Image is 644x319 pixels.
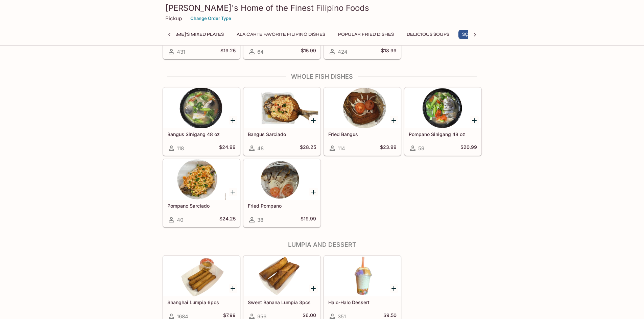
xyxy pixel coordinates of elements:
[334,30,398,39] button: Popular Fried Dishes
[229,284,237,293] button: Add Shanghai Lumpia 6pcs
[163,88,240,128] div: Bangus Sinigang 48 oz
[248,299,316,305] h5: Sweet Banana Lumpia 3pcs
[141,30,228,39] button: [PERSON_NAME]'s Mixed Plates
[257,217,263,223] span: 38
[177,217,183,223] span: 40
[403,30,453,39] button: Delicious Soups
[338,145,345,152] span: 114
[248,131,316,137] h5: Bangus Sarciado
[390,116,398,125] button: Add Fried Bangus
[244,159,320,200] div: Fried Pompano
[460,144,477,152] h5: $20.99
[418,145,424,152] span: 59
[220,48,236,56] h5: $19.25
[257,145,264,152] span: 48
[380,144,397,152] h5: $23.99
[470,116,479,125] button: Add Pompano Sinigang 48 oz
[381,48,397,56] h5: $18.99
[244,256,320,296] div: Sweet Banana Lumpia 3pcs
[309,188,318,196] button: Add Fried Pompano
[409,131,477,137] h5: Pompano Sinigang 48 oz
[243,159,320,227] a: Fried Pompano38$19.99
[301,48,316,56] h5: $15.99
[163,73,482,80] h4: Whole Fish Dishes
[338,49,348,55] span: 424
[163,241,482,248] h4: Lumpia and Dessert
[309,116,318,125] button: Add Bangus Sarciado
[165,3,479,13] h3: [PERSON_NAME]'s Home of the Finest Filipino Foods
[163,256,240,296] div: Shanghai Lumpia 6pcs
[404,87,481,156] a: Pompano Sinigang 48 oz59$20.99
[301,216,316,224] h5: $19.99
[167,131,236,137] h5: Bangus Sinigang 48 oz
[244,88,320,128] div: Bangus Sarciado
[300,144,316,152] h5: $28.25
[458,30,529,39] button: Squid and Shrimp Dishes
[229,116,237,125] button: Add Bangus Sinigang 48 oz
[219,144,236,152] h5: $24.99
[405,88,481,128] div: Pompano Sinigang 48 oz
[328,299,397,305] h5: Halo-Halo Dessert
[163,87,240,156] a: Bangus Sinigang 48 oz118$24.99
[163,159,240,227] a: Pompano Sarciado40$24.25
[324,256,401,296] div: Halo-Halo Dessert
[177,145,184,152] span: 118
[163,159,240,200] div: Pompano Sarciado
[219,216,236,224] h5: $24.25
[324,88,401,128] div: Fried Bangus
[187,13,234,24] button: Change Order Type
[390,284,398,293] button: Add Halo-Halo Dessert
[324,87,401,156] a: Fried Bangus114$23.99
[177,49,185,55] span: 431
[328,131,397,137] h5: Fried Bangus
[309,284,318,293] button: Add Sweet Banana Lumpia 3pcs
[257,49,264,55] span: 64
[167,299,236,305] h5: Shanghai Lumpia 6pcs
[167,203,236,209] h5: Pompano Sarciado
[233,30,329,39] button: Ala Carte Favorite Filipino Dishes
[165,15,182,22] p: Pickup
[229,188,237,196] button: Add Pompano Sarciado
[243,87,320,156] a: Bangus Sarciado48$28.25
[248,203,316,209] h5: Fried Pompano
